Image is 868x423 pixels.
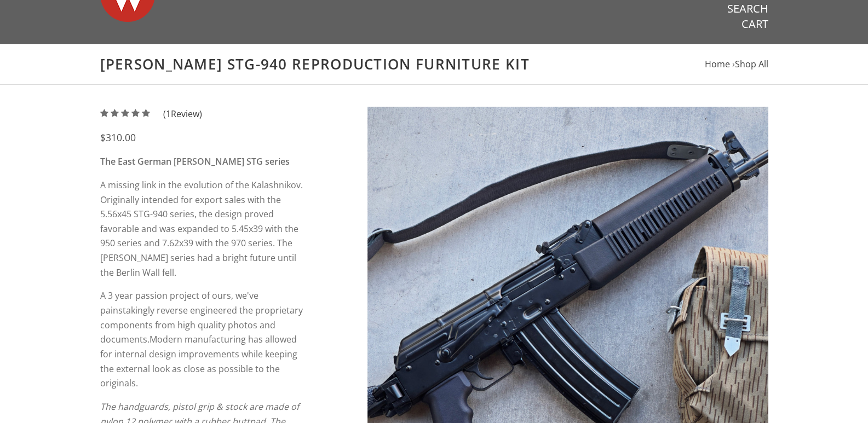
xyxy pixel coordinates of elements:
[705,58,730,70] a: Home
[100,178,310,280] p: A missing link in the evolution of the Kalashnikov. Originally intended for export sales with the...
[732,57,768,72] li: ›
[727,2,768,16] a: Search
[100,108,202,120] a: (1Review)
[163,107,202,121] span: ( Review)
[100,55,768,73] h1: [PERSON_NAME] STG-940 Reproduction Furniture Kit
[741,17,768,31] a: Cart
[735,58,768,70] a: Shop All
[100,288,310,390] p: A 3 year passion project of ours, we've painstakingly reverse engineered the proprietary componen...
[100,155,290,167] strong: The East German [PERSON_NAME] STG series
[100,333,297,389] span: Modern manufacturing has allowed for internal design improvements while keeping the external look...
[100,131,136,144] span: $310.00
[166,108,171,120] span: 1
